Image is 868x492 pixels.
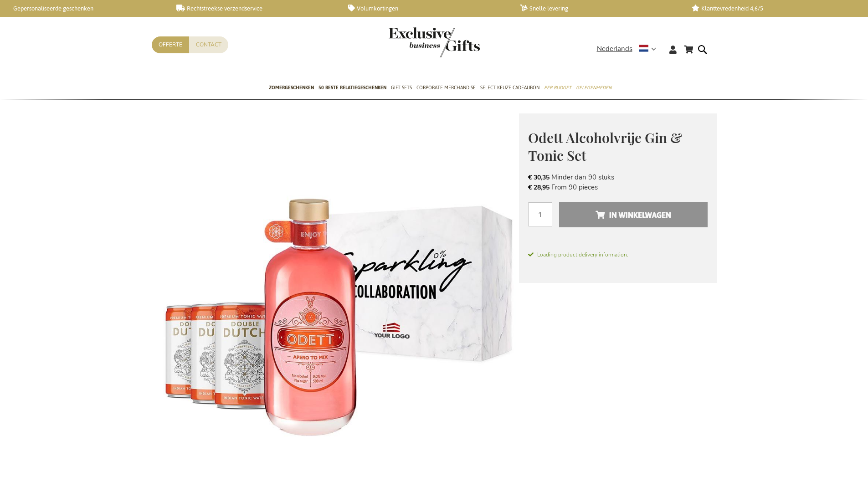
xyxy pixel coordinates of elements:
a: Gepersonaliseerde geschenken [5,5,162,12]
input: Aantal [528,202,552,226]
a: Select Keuze Cadeaubon [480,77,539,100]
li: Minder dan 90 stuks [528,172,708,182]
a: Contact [189,36,228,53]
span: Gift Sets [391,83,412,92]
a: Volumkortingen [348,5,505,12]
a: Snelle levering [520,5,677,12]
li: From 90 pieces [528,182,708,192]
span: Per Budget [544,83,571,92]
span: Odett Alcoholvrije Gin & Tonic Set [528,128,682,164]
a: 50 beste relatiegeschenken [318,77,386,100]
a: Rechtstreekse verzendservice [176,5,334,12]
a: Gift Sets [391,77,412,100]
span: Gelegenheden [576,83,611,92]
span: € 30,35 [528,173,550,182]
a: Klanttevredenheid 4,6/5 [692,5,849,12]
a: Per Budget [544,77,571,100]
span: Nederlands [597,44,632,54]
a: Offerte [152,36,189,53]
img: Odett Non-Alcoholic Gin & Tonic Set [152,113,519,480]
a: Zomergeschenken [269,77,314,100]
span: Select Keuze Cadeaubon [480,83,539,92]
a: Gelegenheden [576,77,611,100]
span: Zomergeschenken [269,83,314,92]
span: € 28,95 [528,183,550,192]
span: Loading product delivery information. [528,251,708,259]
a: store logo [389,27,434,57]
span: Corporate Merchandise [416,83,476,92]
span: 50 beste relatiegeschenken [318,83,386,92]
img: Exclusive Business gifts logo [389,27,480,57]
a: Corporate Merchandise [416,77,476,100]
